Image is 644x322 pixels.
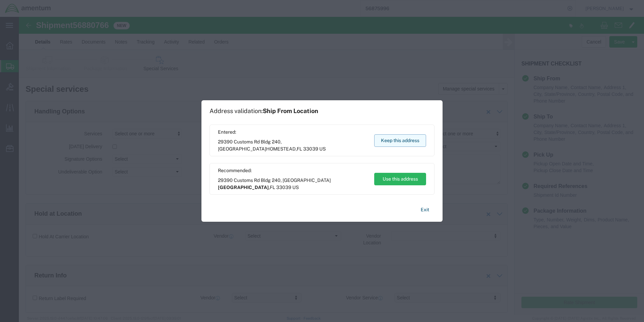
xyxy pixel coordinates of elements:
span: Recommended: [218,167,368,174]
h1: Address validation: [210,107,318,115]
span: [GEOGRAPHIC_DATA] [218,185,269,190]
span: 33039 [276,185,291,190]
span: FL [297,146,302,152]
span: FL [270,185,275,190]
span: US [292,185,299,190]
span: Ship From Location [263,107,318,114]
button: Exit [415,204,434,216]
span: 33039 [303,146,318,152]
span: Entered: [218,129,368,136]
span: US [319,146,326,152]
span: 29390 Customs Rd Bldg 240, [GEOGRAPHIC_DATA] , [218,138,368,153]
span: HOMESTEAD [266,146,296,152]
button: Use this address [374,173,426,185]
span: 29390 Customs Rd Bldg 240, [GEOGRAPHIC_DATA] , [218,177,368,191]
button: Keep this address [374,134,426,147]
